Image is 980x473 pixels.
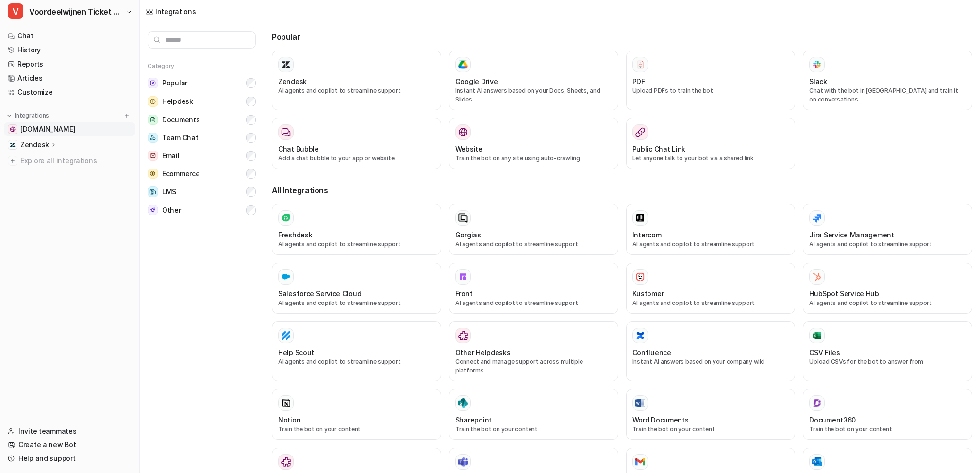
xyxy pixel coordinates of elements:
[632,299,789,307] p: AI agents and copilot to streamline support
[809,299,966,307] p: AI agents and copilot to streamline support
[635,272,645,282] img: Kustomer
[626,389,796,440] button: Word DocumentsWord DocumentsTrain the bot on your content
[281,331,291,340] img: Help Scout
[278,154,435,163] p: Add a chat bubble to your app or website
[455,357,612,375] p: Connect and manage support across multiple platforms.
[458,457,468,467] img: Microsoft Teams
[4,122,135,136] a: www.voordeelwijnen.nl[DOMAIN_NAME]
[455,347,511,357] h3: Other Helpdesks
[278,425,435,434] p: Train the bot on your content
[10,126,16,132] img: www.voordeelwijnen.nl
[635,399,645,408] img: Word Documents
[809,347,840,357] h3: CSV Files
[809,415,856,425] h3: Document360
[4,43,135,57] a: History
[626,51,796,110] button: PDFPDFUpload PDFs to train the bot
[449,51,618,110] button: Google DriveGoogle DriveInstant AI answers based on your Docs, Sheets, and Slides
[162,97,193,106] span: Helpdesk
[455,230,481,240] h3: Gorgias
[449,204,618,255] button: GorgiasAI agents and copilot to streamline support
[278,415,300,425] h3: Notion
[148,96,158,107] img: Helpdesk
[632,357,789,366] p: Instant AI answers based on your company wiki
[626,118,796,169] button: Public Chat LinkLet anyone talk to your bot via a shared link
[632,425,789,434] p: Train the bot on your content
[29,5,123,18] span: Voordeelwijnen Ticket bot
[278,357,435,366] p: AI agents and copilot to streamline support
[148,205,158,215] img: Other
[148,165,256,183] button: EcommerceEcommerce
[15,112,49,119] p: Integrations
[281,398,291,408] img: Notion
[635,458,645,466] img: Gmail
[278,86,435,95] p: AI agents and copilot to streamline support
[812,59,822,70] img: Slack
[632,240,789,249] p: AI agents and copilot to streamline support
[632,86,789,95] p: Upload PDFs to train the bot
[626,204,796,255] button: IntercomAI agents and copilot to streamline support
[148,169,158,179] img: Ecommerce
[281,272,291,282] img: Salesforce Service Cloud
[455,86,612,104] p: Instant AI answers based on your Docs, Sheets, and Slides
[162,151,180,161] span: Email
[458,60,468,69] img: Google Drive
[278,347,314,357] h3: Help Scout
[278,76,307,86] h3: Zendesk
[148,111,256,129] button: DocumentsDocuments
[162,187,176,197] span: LMS
[632,144,686,154] h3: Public Chat Link
[632,415,689,425] h3: Word Documents
[4,438,135,452] a: Create a new Bot
[812,398,822,408] img: Document360
[148,62,256,70] h5: Category
[162,133,198,143] span: Team Chat
[455,425,612,434] p: Train the bot on your content
[635,331,645,340] img: Confluence
[4,424,135,438] a: Invite teammates
[8,156,17,166] img: explore all integrations
[162,169,199,179] span: Ecommerce
[4,29,135,43] a: Chat
[449,321,618,381] button: Other HelpdesksOther HelpdesksConnect and manage support across multiple platforms.
[626,263,796,314] button: KustomerKustomerAI agents and copilot to streamline support
[809,357,966,366] p: Upload CSVs for the bot to answer from
[272,118,441,169] button: Chat BubbleAdd a chat bubble to your app or website
[272,321,441,381] button: Help ScoutHelp ScoutAI agents and copilot to streamline support
[278,144,319,154] h3: Chat Bubble
[4,85,135,99] a: Customize
[148,183,256,201] button: LMSLMS
[278,299,435,307] p: AI agents and copilot to streamline support
[632,76,645,86] h3: PDF
[449,389,618,440] button: SharepointSharepointTrain the bot on your content
[809,86,966,104] p: Chat with the bot in [GEOGRAPHIC_DATA] and train it on conversations
[458,331,468,340] img: Other Helpdesks
[162,205,181,215] span: Other
[20,140,49,150] p: Zendesk
[4,154,135,168] a: Explore all integrations
[272,51,441,110] button: ZendeskAI agents and copilot to streamline support
[123,112,130,119] img: menu_add.svg
[803,389,972,440] button: Document360Document360Train the bot on your content
[8,3,23,19] span: V
[272,389,441,440] button: NotionNotionTrain the bot on your content
[812,272,822,282] img: HubSpot Service Hub
[155,6,196,17] div: Integrations
[10,142,16,148] img: Zendesk
[4,111,52,120] button: Integrations
[809,76,827,86] h3: Slack
[148,129,256,147] button: Team ChatTeam Chat
[803,263,972,314] button: HubSpot Service HubHubSpot Service HubAI agents and copilot to streamline support
[148,186,158,197] img: LMS
[272,185,972,196] h3: All Integrations
[162,115,199,125] span: Documents
[449,118,618,169] button: WebsiteWebsiteTrain the bot on any site using auto-crawling
[4,71,135,85] a: Articles
[632,288,664,299] h3: Kustomer
[458,272,468,282] img: Front
[148,133,158,143] img: Team Chat
[455,415,492,425] h3: Sharepoint
[278,230,312,240] h3: Freshdesk
[455,76,498,86] h3: Google Drive
[278,240,435,249] p: AI agents and copilot to streamline support
[455,299,612,307] p: AI agents and copilot to streamline support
